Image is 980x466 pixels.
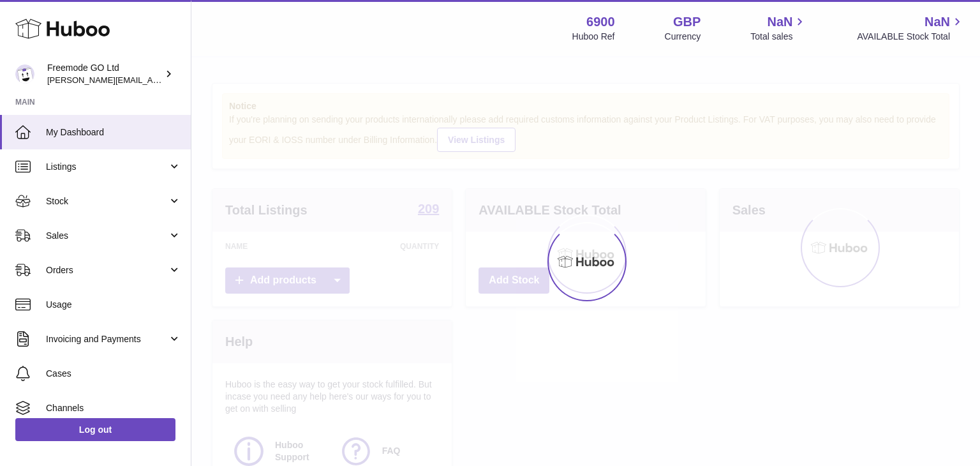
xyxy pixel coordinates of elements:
strong: GBP [673,13,701,31]
span: NaN [767,13,792,31]
span: Total sales [750,31,807,43]
span: My Dashboard [46,126,181,139]
span: AVAILABLE Stock Total [857,31,965,43]
div: Currency [665,31,701,43]
a: Log out [15,418,175,441]
span: NaN [924,13,950,31]
span: Sales [46,230,168,242]
strong: 6900 [586,13,615,31]
span: Stock [46,195,168,207]
span: Invoicing and Payments [46,333,168,345]
span: Listings [46,161,168,173]
a: NaN Total sales [750,13,807,43]
span: Orders [46,264,168,276]
div: Freemode GO Ltd [47,62,162,86]
div: Huboo Ref [572,31,615,43]
span: Channels [46,402,181,414]
span: Cases [46,368,181,380]
span: [PERSON_NAME][EMAIL_ADDRESS][DOMAIN_NAME] [47,75,256,85]
a: NaN AVAILABLE Stock Total [857,13,965,43]
span: Usage [46,299,181,311]
img: lenka.smikniarova@gioteck.com [15,64,34,84]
